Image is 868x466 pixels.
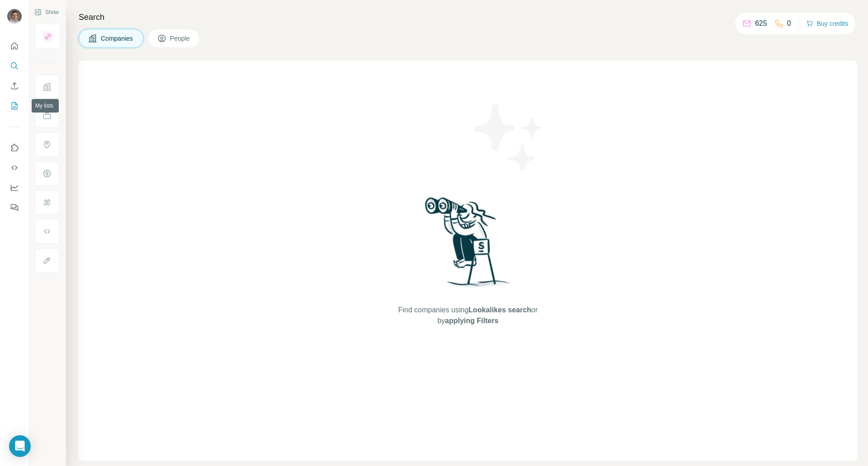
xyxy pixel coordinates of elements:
span: Find companies using or by [396,305,540,326]
button: Use Surfe API [7,160,22,176]
button: Search [7,58,22,74]
button: Buy credits [806,17,848,30]
button: Use Surfe on LinkedIn [7,140,22,156]
button: Feedback [7,199,22,216]
button: Enrich CSV [7,78,22,94]
button: My lists [7,98,22,114]
span: People [170,34,191,43]
img: Surfe Illustration - Stars [468,97,549,178]
span: Companies [101,34,134,43]
p: 0 [787,18,791,29]
button: Show [28,5,65,19]
button: Dashboard [7,179,22,196]
img: Avatar [7,9,22,24]
span: applying Filters [445,317,498,325]
img: Surfe Illustration - Woman searching with binoculars [421,195,515,296]
h4: Search [79,11,857,24]
span: Lookalikes search [468,306,531,314]
p: 625 [755,18,767,29]
button: Quick start [7,38,22,54]
div: Open Intercom Messenger [9,435,31,457]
